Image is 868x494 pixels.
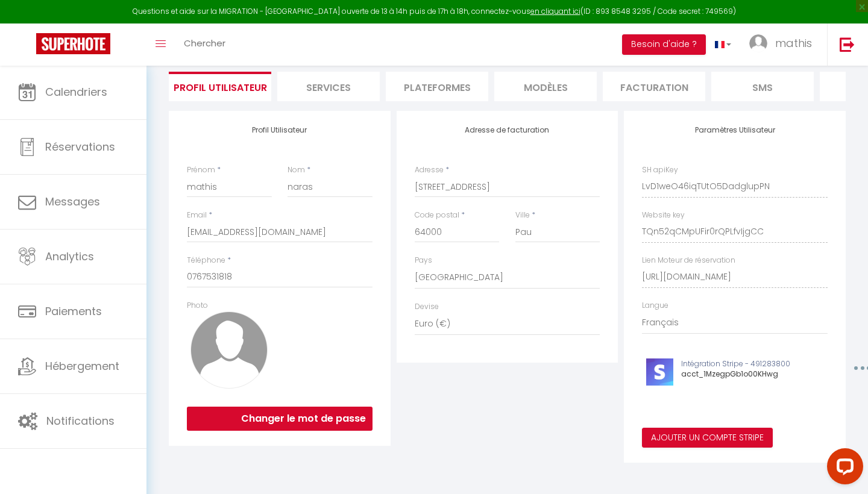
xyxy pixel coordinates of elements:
[45,139,115,154] span: Réservations
[749,34,767,52] img: ...
[817,443,868,494] iframe: LiveChat chat widget
[775,36,812,51] span: mathis
[603,72,705,101] li: Facturation
[494,72,597,101] li: MODÈLES
[681,358,826,370] p: Intégration Stripe - 491283800
[45,84,107,99] span: Calendriers
[681,369,778,379] span: acct_1MzegpGb1o00KHwg
[622,34,706,55] button: Besoin d'aide ?
[169,72,271,101] li: Profil Utilisateur
[415,126,600,134] h4: Adresse de facturation
[184,37,225,49] span: Chercher
[187,300,208,311] label: Photo
[187,407,373,431] button: Changer le mot de passe
[415,164,444,176] label: Adresse
[530,6,580,16] a: en cliquant ici
[187,210,207,221] label: Email
[646,358,673,386] img: stripe-logo.jpeg
[36,33,110,54] img: Super Booking
[187,126,373,134] h4: Profil Utilisateur
[187,255,225,266] label: Téléphone
[386,72,488,101] li: Plateformes
[46,413,115,428] span: Notifications
[175,23,234,66] a: Chercher
[642,255,735,266] label: Lien Moteur de réservation
[187,164,215,176] label: Prénom
[642,126,828,134] h4: Paramètres Utilisateur
[415,210,459,221] label: Code postal
[840,37,855,52] img: logout
[711,72,814,101] li: SMS
[415,255,432,266] label: Pays
[45,249,94,264] span: Analytics
[740,23,827,66] a: ... mathis
[45,358,119,374] span: Hébergement
[288,164,305,176] label: Nom
[515,210,530,221] label: Ville
[642,164,678,176] label: SH apiKey
[45,194,100,209] span: Messages
[642,428,773,448] button: Ajouter un compte Stripe
[190,311,268,389] img: avatar.png
[642,210,685,221] label: Website key
[277,72,380,101] li: Services
[642,300,668,311] label: Langue
[45,304,102,319] span: Paiements
[415,301,439,313] label: Devise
